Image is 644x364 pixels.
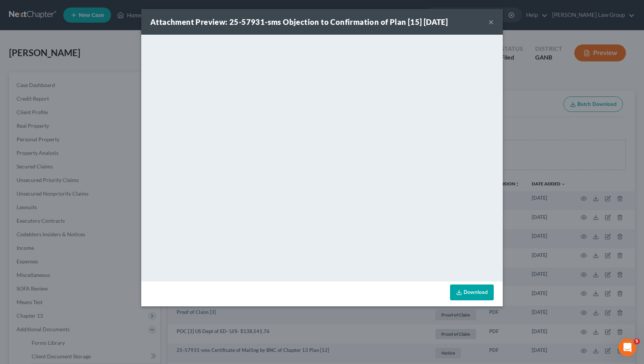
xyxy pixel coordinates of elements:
iframe: Intercom live chat [618,338,636,356]
iframe: <object ng-attr-data='[URL][DOMAIN_NAME]' type='application/pdf' width='100%' height='650px'></ob... [141,35,503,280]
a: Download [450,284,494,300]
strong: Attachment Preview: 25-57931-sms Objection to Confirmation of Plan [15] [DATE] [150,17,448,26]
button: × [488,17,494,26]
span: 5 [634,338,640,344]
